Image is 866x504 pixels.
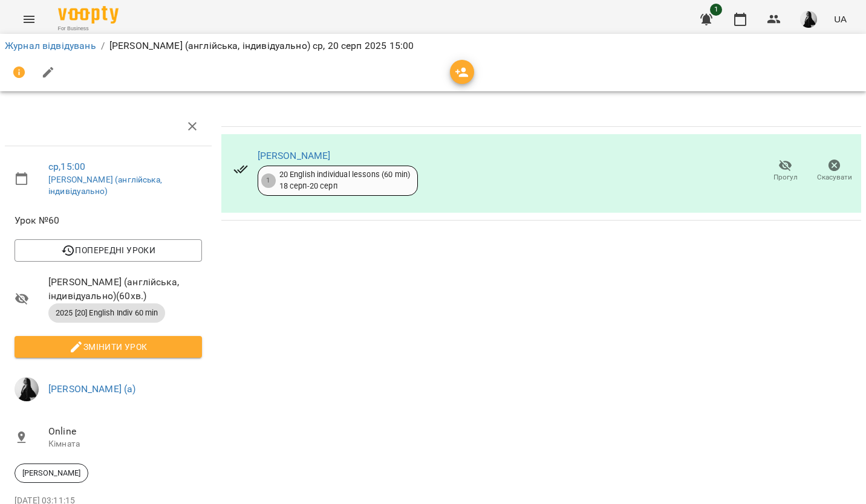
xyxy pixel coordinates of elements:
a: [PERSON_NAME] (а) [48,383,136,395]
img: Voopty Logo [58,6,119,24]
span: [PERSON_NAME] (англійська, індивідуально) ( 60 хв. ) [48,275,202,303]
span: Прогул [773,172,798,183]
span: 1 [710,4,722,16]
button: Змінити урок [15,336,202,358]
div: 20 English individual lessons (60 min) 18 серп - 20 серп [279,169,411,192]
a: ср , 15:00 [48,161,85,172]
span: [PERSON_NAME] [15,468,88,479]
span: Online [48,424,202,439]
button: Попередні уроки [15,239,202,261]
span: Урок №60 [15,213,202,228]
button: UA [829,8,851,30]
div: [PERSON_NAME] [15,464,88,483]
p: [PERSON_NAME] (англійська, індивідуально) ср, 20 серп 2025 15:00 [109,39,414,53]
button: Скасувати [810,154,859,188]
nav: breadcrumb [5,39,861,53]
button: Menu [15,5,44,34]
a: [PERSON_NAME] [258,150,331,161]
a: Журнал відвідувань [5,40,96,51]
img: a8a45f5fed8cd6bfe970c81335813bd9.jpg [15,377,39,401]
span: UA [834,13,847,25]
p: Кімната [48,438,202,450]
span: Попередні уроки [24,243,192,257]
a: [PERSON_NAME] (англійська, індивідуально) [48,175,162,196]
div: 1 [261,173,276,188]
li: / [101,39,105,53]
span: Скасувати [817,172,852,183]
span: For Business [58,25,119,33]
button: Прогул [761,154,810,188]
span: 2025 [20] English Indiv 60 min [48,308,165,318]
span: Змінити урок [24,340,192,354]
img: a8a45f5fed8cd6bfe970c81335813bd9.jpg [800,11,817,28]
